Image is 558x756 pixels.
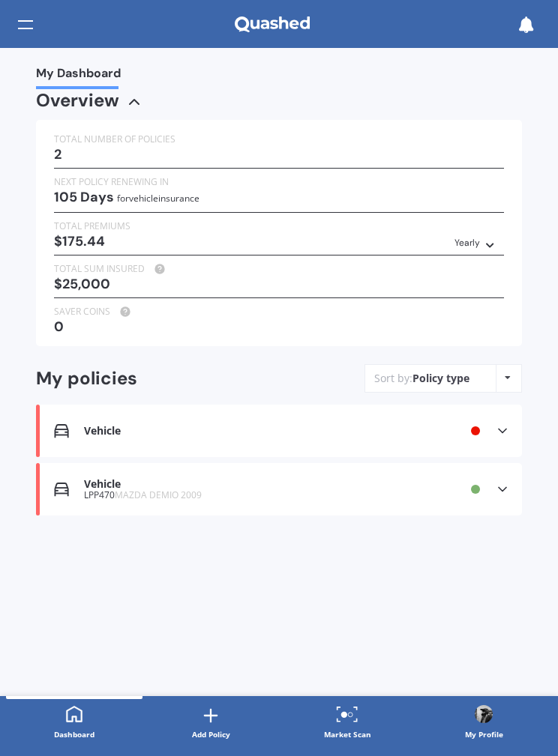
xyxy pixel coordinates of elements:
[84,490,409,501] div: LPP470
[54,319,504,334] div: 0
[54,276,504,291] div: $25,000
[54,423,69,438] img: Vehicle
[54,188,114,206] b: 105 Days
[54,147,504,162] div: 2
[412,371,469,386] div: Policy type
[415,696,552,750] a: ProfileMy Profile
[475,705,493,723] img: Profile
[54,132,504,147] div: TOTAL NUMBER OF POLICIES
[54,304,504,319] div: SAVER COINS
[6,696,142,750] a: Dashboard
[115,489,202,501] span: MAZDA DEMIO 2009
[454,235,480,250] div: Yearly
[54,727,94,742] div: Dashboard
[279,696,415,750] a: Market Scan
[117,192,199,205] span: for Vehicle insurance
[54,219,504,234] div: TOTAL PREMIUMS
[142,696,279,750] a: Add Policy
[324,727,371,742] div: Market Scan
[36,368,270,390] div: My policies
[192,727,230,742] div: Add Policy
[54,482,69,497] img: Vehicle
[36,66,121,86] span: My Dashboard
[54,175,504,190] div: NEXT POLICY RENEWING IN
[54,261,504,276] div: TOTAL SUM INSURED
[84,478,409,491] div: Vehicle
[84,425,409,438] div: Vehicle
[36,93,119,108] div: Overview
[465,727,503,742] div: My Profile
[54,234,504,249] div: $175.44
[374,371,469,386] div: Sort by:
